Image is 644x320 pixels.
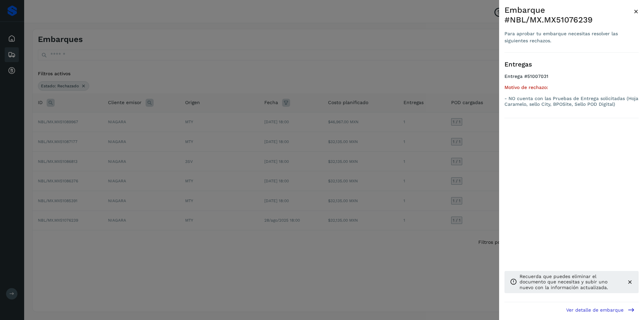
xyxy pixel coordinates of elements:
h4: Entrega #51007031 [504,74,639,85]
p: Recuerda que puedes eliminar el documento que necesitas y subir uno nuevo con la información actu... [520,274,621,290]
p: - NO cuenta con las Pruebas de Entrega solicitadas (Hoja Caramelo, sello City, BPOSite, Sello POD... [504,96,639,107]
span: Ver detalle de embarque [566,308,624,312]
button: Ver detalle de embarque [562,302,639,317]
h5: Motivo de rechazo: [504,85,639,90]
span: × [634,7,639,16]
h3: Entregas [504,61,639,68]
button: Close [634,5,639,17]
div: Embarque #NBL/MX.MX51076239 [504,5,634,25]
div: Para aprobar tu embarque necesitas resolver las siguientes rechazos. [504,30,634,44]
